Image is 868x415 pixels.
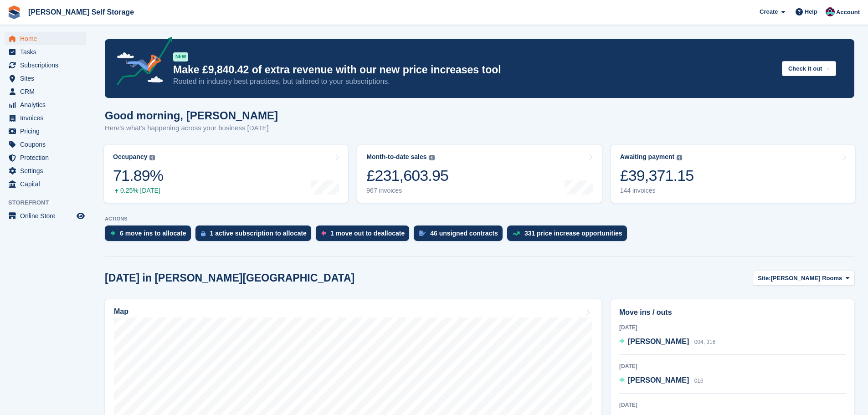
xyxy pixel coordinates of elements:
span: Create [760,7,778,16]
div: 144 invoices [620,187,694,195]
span: Analytics [20,98,75,111]
a: menu [5,138,86,151]
img: icon-info-grey-7440780725fd019a000dd9b08b2336e03edf1995a4989e88bcd33f0948082b44.svg [429,155,435,160]
h2: Move ins / outs [619,307,846,318]
img: Ben [826,7,835,16]
a: menu [5,72,86,85]
span: Coupons [20,138,75,151]
span: [PERSON_NAME] [628,338,689,345]
span: Capital [20,178,75,190]
a: 1 move out to deallocate [316,225,414,246]
span: 016 [694,378,704,384]
div: 71.89% [113,166,163,185]
button: Check it out → [782,61,836,76]
span: Pricing [20,125,75,138]
span: [PERSON_NAME] Rooms [771,274,842,283]
a: menu [5,112,86,124]
div: £39,371.15 [620,166,694,185]
div: [DATE] [619,362,846,370]
p: Rooted in industry best practices, but tailored to your subscriptions. [173,77,775,87]
button: Site: [PERSON_NAME] Rooms [753,271,854,286]
span: Online Store [20,210,75,222]
div: £231,603.95 [366,166,448,185]
span: Invoices [20,112,75,124]
a: Month-to-date sales £231,603.95 967 invoices [357,145,601,203]
h1: Good morning, [PERSON_NAME] [105,109,278,122]
a: menu [5,98,86,111]
span: 004, 316 [694,339,716,345]
div: NEW [173,52,188,61]
img: icon-info-grey-7440780725fd019a000dd9b08b2336e03edf1995a4989e88bcd33f0948082b44.svg [677,155,682,160]
span: Site: [758,274,770,283]
span: Protection [20,151,75,164]
span: Subscriptions [20,59,75,72]
a: Awaiting payment £39,371.15 144 invoices [611,145,855,203]
a: menu [5,59,86,72]
a: [PERSON_NAME] Self Storage [25,5,138,20]
img: move_outs_to_deallocate_icon-f764333ba52eb49d3ac5e1228854f67142a1ed5810a6f6cc68b1a99e826820c5.svg [321,231,326,236]
a: menu [5,46,86,58]
div: 1 move out to deallocate [330,230,405,237]
div: 331 price increase opportunities [524,230,622,237]
img: stora-icon-8386f47178a22dfd0bd8f6a31ec36ba5ce8667c1dd55bd0f319d3a0aa187defe.svg [7,5,21,19]
a: Preview store [75,210,86,221]
img: contract_signature_icon-13c848040528278c33f63329250d36e43548de30e8caae1d1a13099fd9432cc5.svg [419,231,426,236]
a: menu [5,164,86,177]
p: ACTIONS [105,216,854,222]
a: menu [5,210,86,222]
span: Tasks [20,46,75,58]
span: Settings [20,164,75,177]
div: Month-to-date sales [366,153,426,161]
img: price-adjustments-announcement-icon-8257ccfd72463d97f412b2fc003d46551f7dbcb40ab6d574587a9cd5c0d94... [109,37,173,89]
a: menu [5,178,86,190]
div: Awaiting payment [620,153,675,161]
span: Sites [20,72,75,85]
a: 1 active subscription to allocate [195,225,316,246]
div: 0.25% [DATE] [113,187,163,195]
a: 46 unsigned contracts [414,225,507,246]
h2: Map [114,307,128,316]
span: Account [836,8,860,17]
div: [DATE] [619,323,846,332]
p: Make £9,840.42 of extra revenue with our new price increases tool [173,63,775,77]
a: menu [5,32,86,45]
span: Home [20,32,75,45]
span: Help [805,7,817,16]
a: menu [5,85,86,98]
div: [DATE] [619,401,846,409]
div: 6 move ins to allocate [120,230,186,237]
span: CRM [20,85,75,98]
span: Storefront [8,198,91,207]
a: Occupancy 71.89% 0.25% [DATE] [104,145,348,203]
a: [PERSON_NAME] 016 [619,375,704,387]
img: icon-info-grey-7440780725fd019a000dd9b08b2336e03edf1995a4989e88bcd33f0948082b44.svg [149,155,155,160]
div: 46 unsigned contracts [430,230,498,237]
img: price_increase_opportunities-93ffe204e8149a01c8c9dc8f82e8f89637d9d84a8eef4429ea346261dce0b2c0.svg [513,231,520,236]
span: [PERSON_NAME] [628,376,689,384]
img: active_subscription_to_allocate_icon-d502201f5373d7db506a760aba3b589e785aa758c864c3986d89f69b8ff3... [201,231,205,236]
img: move_ins_to_allocate_icon-fdf77a2bb77ea45bf5b3d319d69a93e2d87916cf1d5bf7949dd705db3b84f3ca.svg [110,231,115,236]
a: menu [5,151,86,164]
a: menu [5,125,86,138]
p: Here's what's happening across your business [DATE] [105,123,278,133]
div: 1 active subscription to allocate [210,230,307,237]
div: Occupancy [113,153,147,161]
div: 967 invoices [366,187,448,195]
a: [PERSON_NAME] 004, 316 [619,336,715,348]
a: 331 price increase opportunities [507,225,632,246]
h2: [DATE] in [PERSON_NAME][GEOGRAPHIC_DATA] [105,272,354,284]
a: 6 move ins to allocate [105,225,195,246]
